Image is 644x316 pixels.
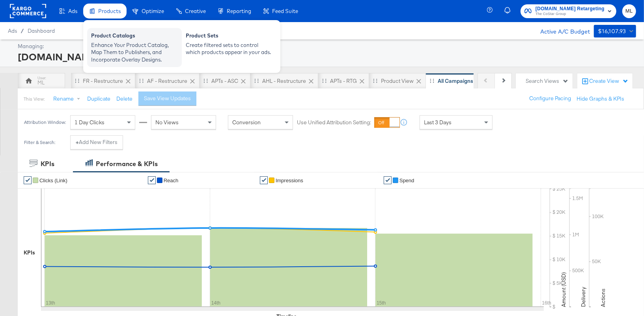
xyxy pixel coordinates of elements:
span: 1 Day Clicks [75,119,105,126]
div: Create View [589,77,629,85]
div: AF - Restructure [147,77,187,85]
a: ✔ [24,176,32,184]
button: ML [622,4,636,18]
div: KPIs [41,159,54,168]
div: Drag to reorder tab [75,79,79,83]
button: Configure Pacing [524,92,577,106]
span: Conversion [232,119,261,126]
div: Active A/C Budget [532,25,590,37]
button: Duplicate [87,95,110,103]
div: Drag to reorder tab [322,79,327,83]
span: [DOMAIN_NAME] Retargeting [536,5,605,13]
div: Search Views [526,77,569,85]
span: Reach [164,178,179,183]
div: Filter & Search: [24,140,56,145]
text: Amount (USD) [560,272,567,307]
div: FR - Restructure [83,77,123,85]
div: [DOMAIN_NAME] Retargeting [18,50,634,64]
div: Attribution Window: [24,120,66,125]
div: KPIs [24,249,35,256]
span: Ads [68,8,77,14]
a: ✔ [384,176,392,184]
div: Drag to reorder tab [373,79,377,83]
button: $16,107.93 [594,25,636,37]
div: ML [38,79,45,86]
div: Drag to reorder tab [430,79,434,83]
span: Last 3 Days [424,119,452,126]
span: Products [98,8,121,14]
span: Impressions [276,178,303,183]
div: This View: [24,96,45,102]
span: Creative [185,8,206,14]
div: APTs - ASC [211,77,238,85]
span: Spend [399,178,414,183]
text: Actions [599,288,607,307]
div: AHL - Restructure [262,77,306,85]
strong: + [76,138,79,146]
span: The CoStar Group [536,11,605,17]
span: No Views [155,119,179,126]
label: Use Unified Attribution Setting: [297,119,371,126]
div: Drag to reorder tab [254,79,259,83]
button: [DOMAIN_NAME] RetargetingThe CoStar Group [521,4,616,18]
div: Drag to reorder tab [203,79,208,83]
span: Clicks (Link) [39,178,67,183]
div: $16,107.93 [598,26,626,36]
div: Managing: [18,43,634,50]
div: Product View [381,77,414,85]
a: ✔ [148,176,156,184]
span: Optimize [142,8,164,14]
a: Dashboard [28,28,55,34]
div: Drag to reorder tab [139,79,144,83]
a: ✔ [260,176,268,184]
span: Feed Suite [272,8,298,14]
button: Delete [116,95,133,103]
button: Hide Graphs & KPIs [577,95,624,103]
div: All Campaigns [438,77,473,85]
div: Performance & KPIs [96,159,158,168]
button: Rename [48,92,89,106]
span: / [17,28,28,34]
div: APTs - RTG [330,77,357,85]
span: Reporting [227,8,251,14]
span: Ads [8,28,17,34]
text: Delivery [580,287,587,307]
span: ML [625,7,633,16]
button: +Add New Filters [70,135,123,150]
